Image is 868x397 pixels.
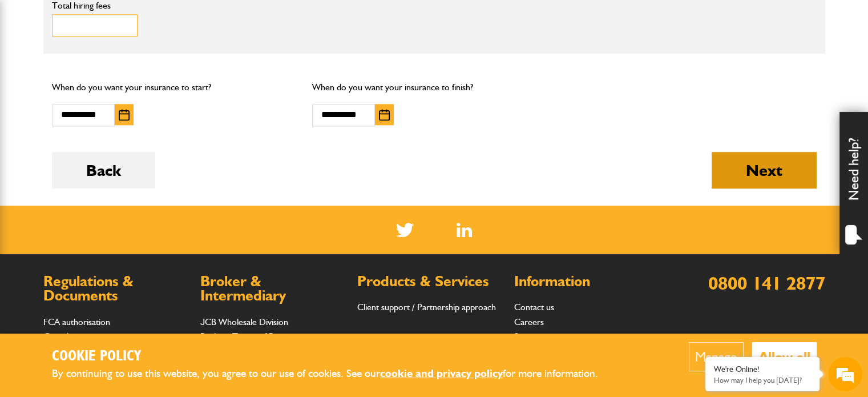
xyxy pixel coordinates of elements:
img: Choose date [379,109,390,121]
p: When do you want your insurance to finish? [312,80,556,95]
input: Enter your phone number [15,173,208,198]
button: Next [712,152,817,189]
h2: Products & Services [357,274,503,289]
label: Total hiring fees [52,1,296,10]
a: 0800 141 2877 [708,272,825,294]
p: How may I help you today? [714,376,811,384]
h2: Regulations & Documents [43,274,189,303]
a: cookie and privacy policy [380,367,503,380]
img: d_20077148190_company_1631870298795_20077148190 [19,63,48,79]
h2: Cookie Policy [52,348,617,366]
p: By continuing to use this website, you agree to our use of cookies. See our for more information. [52,365,617,383]
h2: Information [514,274,660,289]
button: Manage [689,342,744,371]
a: Complaints [43,331,85,342]
div: We're Online! [714,364,811,374]
a: Client support / Partnership approach [357,302,496,312]
div: Minimize live chat window [187,6,215,33]
textarea: Type your message and hit 'Enter' [15,207,208,301]
a: Careers [514,316,544,327]
input: Enter your last name [15,106,208,131]
a: Brokers Terms of Business [200,331,300,342]
div: Need help? [839,112,868,255]
button: Allow all [752,342,817,371]
a: JCB Wholesale Division [200,316,288,327]
a: FCA authorisation [43,316,110,327]
em: Start Chat [155,311,207,326]
h2: Broker & Intermediary [200,274,346,303]
img: Twitter [396,223,414,237]
button: Back [52,152,155,189]
a: Contact us [514,302,554,312]
p: When do you want your insurance to start? [52,80,296,95]
div: Chat with us now [59,64,192,79]
a: LinkedIn [457,223,472,237]
input: Enter your email address [15,139,208,165]
img: Choose date [119,109,130,121]
a: Sitemap [514,331,543,342]
img: Linked In [457,223,472,237]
